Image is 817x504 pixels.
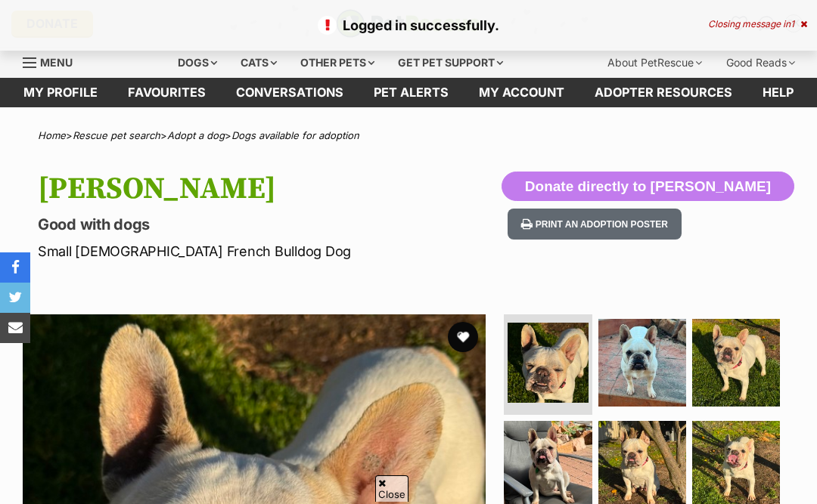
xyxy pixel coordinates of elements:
a: Home [38,129,66,141]
a: Favourites [113,78,221,107]
p: Small [DEMOGRAPHIC_DATA] French Bulldog Dog [38,241,501,261]
a: Dogs available for adoption [231,129,359,141]
a: My profile [8,78,113,107]
button: Print an adoption poster [508,209,682,240]
div: About PetRescue [597,48,713,78]
span: Close [375,475,408,502]
button: Donate directly to [PERSON_NAME] [502,172,794,202]
a: Adopt a dog [167,129,225,141]
img: Photo of Shelby [692,319,780,407]
a: Adopter resources [579,78,747,107]
h1: [PERSON_NAME] [38,172,501,206]
span: 1 [791,18,794,29]
div: Get pet support [387,48,514,78]
a: conversations [221,78,359,107]
img: Photo of Shelby [508,323,588,403]
a: My account [464,78,579,107]
div: Cats [230,48,287,78]
div: Other pets [290,48,385,78]
button: favourite [448,322,478,352]
a: Help [747,78,809,107]
img: Photo of Shelby [598,319,686,407]
a: Rescue pet search [73,129,160,141]
div: Dogs [167,48,228,78]
span: Menu [40,56,73,69]
p: Logged in successfully. [15,15,802,36]
a: Menu [23,48,83,75]
a: Pet alerts [359,78,464,107]
p: Good with dogs [38,214,501,235]
div: Good Reads [716,48,806,78]
div: Closing message in [708,19,807,29]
